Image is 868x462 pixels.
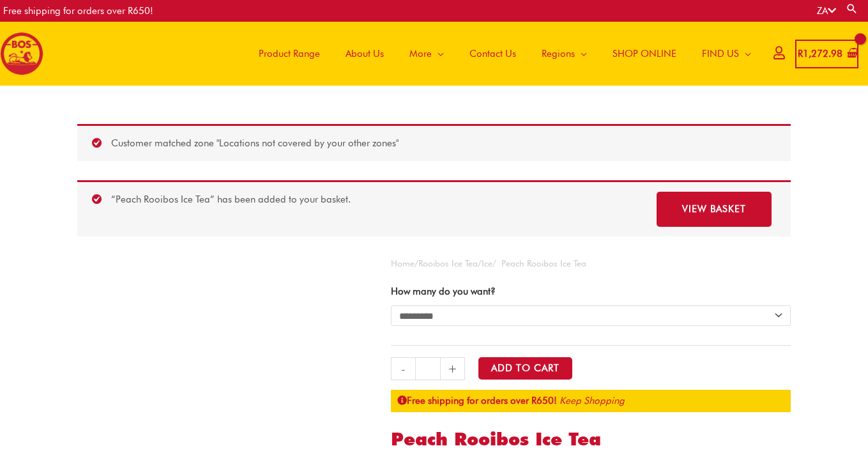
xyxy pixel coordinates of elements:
span: Product Range [259,35,320,73]
h1: Peach Rooibos Ice Tea [391,429,791,450]
a: Keep Shopping [560,395,625,406]
a: - [391,357,415,380]
a: Contact Us [457,22,529,86]
a: + [441,357,465,380]
div: Customer matched zone "Locations not covered by your other zones" [77,124,791,161]
a: Ice [482,258,492,268]
div: “Peach Rooibos Ice Tea” has been added to your basket. [77,180,791,236]
a: View basket [657,192,772,227]
button: Add to Cart [478,357,572,380]
a: Regions [529,22,600,86]
a: About Us [333,22,397,86]
nav: Breadcrumb [391,256,791,272]
span: SHOP ONLINE [613,35,676,73]
label: How many do you want? [391,286,496,297]
span: Contact Us [469,35,516,73]
span: More [409,35,432,73]
span: R [798,48,803,59]
input: Product quantity [415,357,440,380]
bdi: 1,272.98 [798,48,842,59]
a: Product Range [246,22,333,86]
strong: Free shipping for orders over R650! [397,395,557,406]
span: FIND US [702,35,739,73]
a: More [397,22,457,86]
a: Search button [846,3,858,15]
a: Home [391,258,415,268]
span: About Us [346,35,384,73]
a: Rooibos Ice Tea [418,258,478,268]
nav: Site Navigation [236,22,764,86]
a: ZA [817,5,836,17]
a: View Shopping Cart, 5 items [795,40,858,68]
a: SHOP ONLINE [600,22,689,86]
span: Regions [542,35,575,73]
